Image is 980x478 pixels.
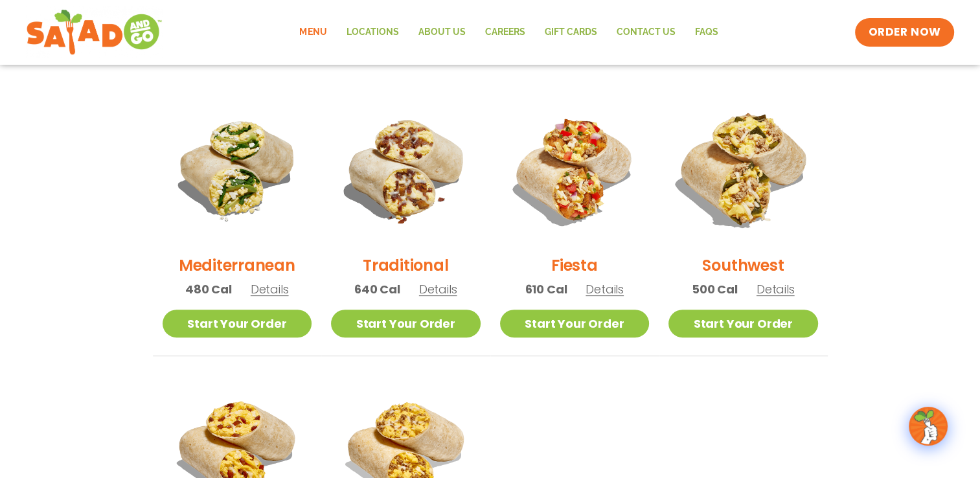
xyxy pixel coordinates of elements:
span: 480 Cal [185,280,232,298]
span: Details [419,281,457,297]
a: Locations [336,17,408,47]
img: Product photo for Southwest [655,82,831,257]
img: Product photo for Traditional [331,95,481,244]
span: ORDER NOW [868,25,940,40]
h2: Southwest [702,254,784,277]
span: 500 Cal [692,280,738,298]
a: Contact Us [606,17,685,47]
a: Careers [475,17,534,47]
a: Start Your Order [163,310,312,337]
a: Start Your Order [500,310,650,337]
span: 640 Cal [354,280,400,298]
a: Start Your Order [331,310,481,337]
span: 610 Cal [525,280,567,298]
nav: Menu [290,17,727,47]
img: new-SAG-logo-768×292 [26,6,163,58]
h2: Mediterranean [179,254,295,277]
span: Details [251,281,289,297]
span: Details [586,281,624,297]
a: Start Your Order [668,310,818,337]
h2: Traditional [363,254,448,277]
img: Product photo for Fiesta [500,95,650,244]
a: Menu [290,17,336,47]
span: Details [757,281,795,297]
a: FAQs [685,17,727,47]
img: Product photo for Mediterranean Breakfast Burrito [163,95,312,244]
a: GIFT CARDS [534,17,606,47]
h2: Fiesta [551,254,598,277]
img: wpChatIcon [910,408,946,444]
a: ORDER NOW [855,18,953,47]
a: About Us [408,17,475,47]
